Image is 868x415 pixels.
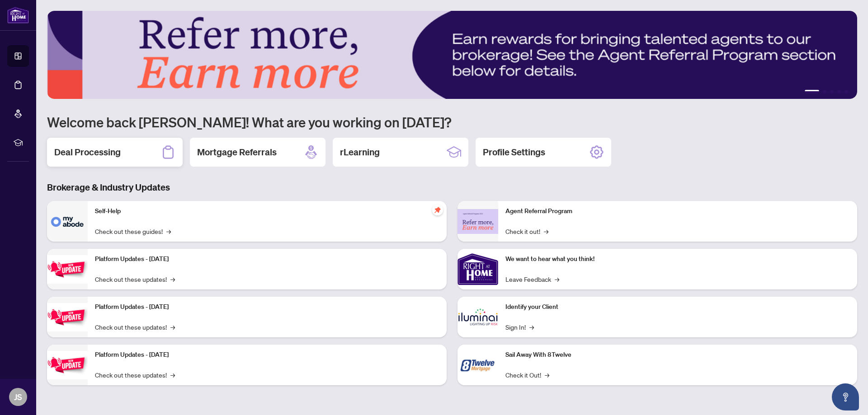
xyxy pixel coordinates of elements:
button: 4 [837,90,841,93]
p: Platform Updates - [DATE] [95,254,439,264]
p: We want to hear what you think! [505,254,850,264]
button: 5 [844,90,848,93]
h1: Welcome back [PERSON_NAME]! What are you working on [DATE]? [47,113,857,131]
img: Slide 0 [47,11,857,99]
button: 2 [823,90,826,93]
span: → [170,322,175,332]
a: Sign In!→ [505,322,534,332]
h3: Brokerage & Industry Updates [47,181,857,194]
p: Platform Updates - [DATE] [95,350,439,360]
p: Agent Referral Program [505,206,850,216]
p: Sail Away With 8Twelve [505,350,850,360]
img: We want to hear what you think! [458,249,498,289]
img: Sail Away With 8Twelve [458,345,498,385]
a: Leave Feedback→ [505,274,559,284]
a: Check out these guides!→ [95,226,171,236]
span: → [170,274,175,284]
img: Self-Help [47,201,88,242]
img: Platform Updates - July 8, 2025 [47,303,88,331]
img: Platform Updates - July 21, 2025 [47,255,88,284]
a: Check out these updates!→ [95,370,175,380]
button: Open asap [832,383,859,410]
span: pushpin [432,205,443,215]
a: Check it Out!→ [505,370,549,380]
h2: Mortgage Referrals [197,146,277,159]
span: → [170,370,175,380]
h2: rLearning [340,146,380,159]
span: → [545,370,549,380]
h2: Deal Processing [54,146,121,159]
img: logo [7,7,29,23]
p: Platform Updates - [DATE] [95,302,439,312]
button: 1 [805,90,819,93]
span: → [544,226,548,236]
a: Check it out!→ [505,226,548,236]
img: Agent Referral Program [458,209,498,234]
span: → [555,274,559,284]
img: Identify your Client [458,297,498,337]
a: Check out these updates!→ [95,322,175,332]
span: → [529,322,534,332]
span: → [166,226,171,236]
p: Self-Help [95,206,439,216]
button: 3 [830,90,834,93]
img: Platform Updates - June 23, 2025 [47,351,88,379]
span: JS [14,391,22,403]
p: Identify your Client [505,302,850,312]
a: Check out these updates!→ [95,274,175,284]
h2: Profile Settings [483,146,545,159]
